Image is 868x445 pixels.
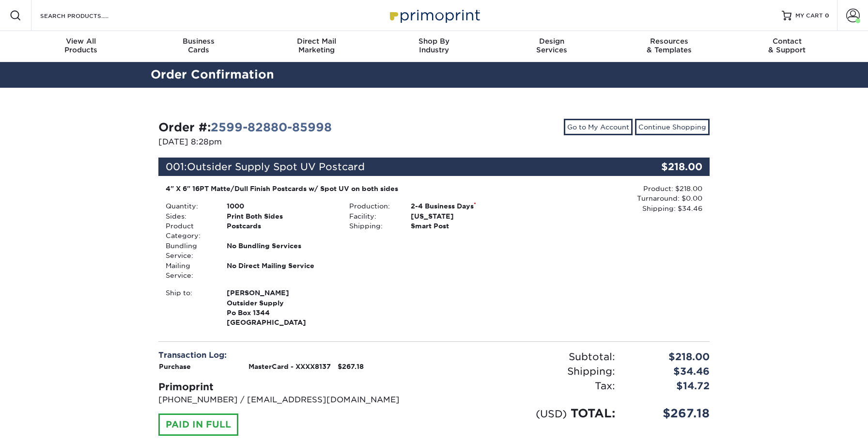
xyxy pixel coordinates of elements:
div: 001: [158,158,618,176]
span: Shop By [375,37,493,46]
div: & Templates [610,37,728,54]
div: $34.46 [622,364,717,379]
span: Contact [728,37,846,46]
div: Transaction Log: [158,350,427,361]
h2: Order Confirmation [143,66,725,84]
input: SEARCH PRODUCTS..... [39,10,134,21]
span: Direct Mail [258,37,375,46]
div: Bundling Service: [158,241,219,261]
strong: Order #: [158,120,332,134]
span: 0 [825,12,829,19]
small: (USD) [536,408,567,420]
a: View AllProducts [22,31,140,62]
div: $267.18 [622,405,717,422]
span: [PERSON_NAME] [227,288,335,298]
strong: [GEOGRAPHIC_DATA] [227,288,335,326]
div: 4" X 6" 16PT Matte/Dull Finish Postcards w/ Spot UV on both sides [166,184,519,193]
span: Outsider Supply Spot UV Postcard [187,161,365,173]
div: $218.00 [622,350,717,364]
div: Postcards [219,221,342,241]
a: Resources& Templates [610,31,728,62]
div: 2-4 Business Days [403,201,526,211]
div: Products [22,37,140,54]
strong: Purchase [159,363,191,370]
div: Sides: [158,211,219,221]
div: Shipping: [434,364,622,379]
span: TOTAL: [571,406,615,420]
div: PAID IN FULL [158,413,238,436]
a: BusinessCards [140,31,258,62]
div: Quantity: [158,201,219,211]
div: Smart Post [403,221,526,231]
a: Contact& Support [728,31,846,62]
div: 1000 [219,201,342,211]
a: 2599-82880-85998 [211,120,332,134]
span: Business [140,37,258,46]
span: Po Box 1344 [227,308,335,318]
div: Subtotal: [434,350,622,364]
img: Primoprint [386,5,482,26]
div: Shipping: [342,221,403,231]
a: Direct MailMarketing [258,31,375,62]
div: Product Category: [158,221,219,241]
strong: $267.18 [338,363,364,370]
p: [PHONE_NUMBER] / [EMAIL_ADDRESS][DOMAIN_NAME] [158,394,427,406]
p: [DATE] 8:28pm [158,136,427,148]
a: DesignServices [493,31,610,62]
strong: MasterCard - XXXX8137 [248,363,331,370]
div: $14.72 [622,379,717,393]
span: Design [493,37,610,46]
span: View All [22,37,140,46]
div: & Support [728,37,846,54]
a: Continue Shopping [635,119,710,135]
span: Outsider Supply [227,298,335,308]
div: Product: $218.00 Turnaround: $0.00 Shipping: $34.46 [526,184,702,213]
div: Print Both Sides [219,211,342,221]
div: Marketing [258,37,375,54]
div: Facility: [342,211,403,221]
div: Ship to: [158,288,219,328]
a: Go to My Account [564,119,633,135]
div: Cards [140,37,258,54]
div: No Direct Mailing Service [219,261,342,281]
div: Primoprint [158,380,427,394]
div: $218.00 [618,158,710,176]
span: Resources [610,37,728,46]
div: [US_STATE] [403,211,526,221]
div: Production: [342,201,403,211]
div: Services [493,37,610,54]
span: MY CART [795,12,823,20]
a: Shop ByIndustry [375,31,493,62]
div: No Bundling Services [219,241,342,261]
div: Tax: [434,379,622,393]
div: Mailing Service: [158,261,219,281]
div: Industry [375,37,493,54]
